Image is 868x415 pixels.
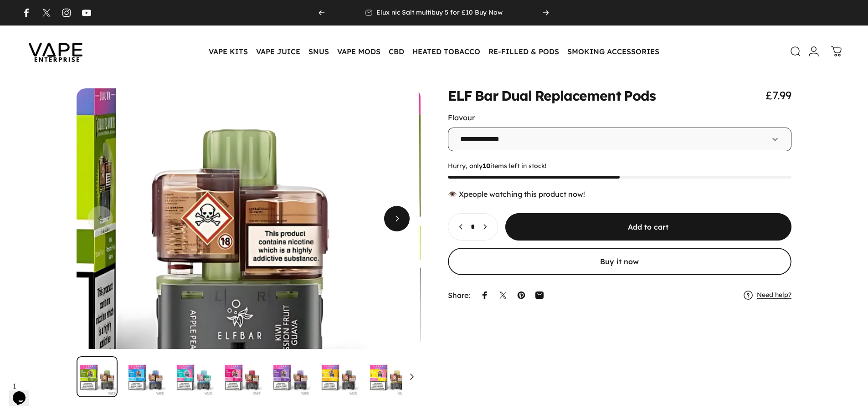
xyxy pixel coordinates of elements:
[366,356,407,397] img: ELF Bar Dual Replacement Pods
[205,42,252,61] summary: VAPE KITS
[376,9,503,17] p: Elux nic Salt multibuy 5 for £10 Buy Now
[125,356,166,397] button: Go to item
[505,213,792,241] button: Add to cart
[221,356,262,397] img: ELF Bar Dual Replacement Pods
[563,42,663,61] summary: SMOKING ACCESSORIES
[501,89,532,102] animate-element: Dual
[304,42,333,61] summary: SNUS
[15,30,97,73] img: Vape Enterprise
[624,89,656,102] animate-element: Pods
[477,214,498,240] button: Increase quantity for ELF Bar Dual Replacement Pods
[448,248,792,275] button: Buy it now
[221,356,262,397] button: Go to item
[333,42,385,61] summary: VAPE MODS
[318,356,359,397] img: ELF Bar Dual Replacement Pods
[173,356,214,397] img: ELF Bar Dual Replacement Pods
[270,356,311,397] button: Go to item
[415,356,456,397] button: Go to item
[448,292,470,299] p: Share:
[408,42,484,61] summary: HEATED TOBACCO
[125,356,166,397] img: ELF Bar Dual Replacement Pods
[475,89,498,102] animate-element: Bar
[77,88,421,397] media-gallery: Gallery Viewer
[415,356,456,397] img: ELF Bar Dual Replacement Pods
[765,88,791,102] span: £7.99
[385,42,408,61] summary: CBD
[484,42,563,61] summary: RE-FILLED & PODS
[384,206,410,231] button: Next
[448,162,792,170] span: Hurry, only items left in stock!
[535,89,621,102] animate-element: Replacement
[448,190,792,199] div: 👁️ people watching this product now!
[483,162,490,170] strong: 10
[77,356,118,397] button: Go to item
[9,379,38,406] iframe: chat widget
[827,41,847,61] a: 0 items
[173,356,214,397] button: Go to item
[77,356,118,397] img: ELF Bar Dual Replacement Pods
[757,291,791,299] a: Need help?
[252,42,304,61] summary: VAPE JUICE
[366,356,407,397] button: Go to item
[318,356,359,397] button: Go to item
[448,214,469,240] button: Decrease quantity for ELF Bar Dual Replacement Pods
[205,42,663,61] nav: Primary
[448,89,472,102] animate-element: ELF
[448,113,475,122] label: Flavour
[270,356,311,397] img: ELF Bar Dual Replacement Pods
